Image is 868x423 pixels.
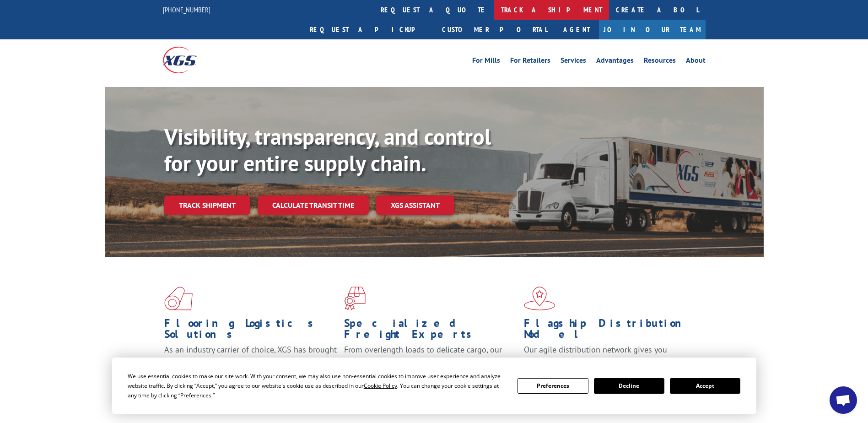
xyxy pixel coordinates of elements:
[258,195,369,215] a: Calculate transit time
[344,287,366,310] img: xgs-icon-focused-on-flooring-red
[364,382,397,390] span: Cookie Policy
[376,195,454,215] a: XGS ASSISTANT
[644,57,676,67] a: Resources
[164,122,491,177] b: Visibility, transparency, and control for your entire supply chain.
[164,195,250,215] a: Track shipment
[524,318,697,344] h1: Flagship Distribution Model
[524,344,692,366] span: Our agile distribution network gives you nationwide inventory management on demand.
[164,344,337,377] span: As an industry carrier of choice, XGS has brought innovation and dedication to flooring logistics...
[524,287,555,310] img: xgs-icon-flagship-distribution-model-red
[830,386,857,414] div: Open chat
[686,57,706,67] a: About
[344,318,517,344] h1: Specialized Freight Experts
[599,20,706,39] a: Join Our Team
[670,378,740,394] button: Accept
[561,57,586,67] a: Services
[344,344,517,385] p: From overlength loads to delicate cargo, our experienced staff knows the best way to move your fr...
[554,20,599,39] a: Agent
[510,57,550,67] a: For Retailers
[180,391,211,399] span: Preferences
[435,20,554,39] a: Customer Portal
[472,57,500,67] a: For Mills
[128,371,507,400] div: We use essential cookies to make our site work. With your consent, we may also use non-essential ...
[164,287,193,310] img: xgs-icon-total-supply-chain-intelligence-red
[164,318,337,344] h1: Flooring Logistics Solutions
[112,358,756,414] div: Cookie Consent Prompt
[303,20,435,39] a: Request a pickup
[594,378,664,394] button: Decline
[518,378,588,394] button: Preferences
[163,5,210,14] a: [PHONE_NUMBER]
[596,57,634,67] a: Advantages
